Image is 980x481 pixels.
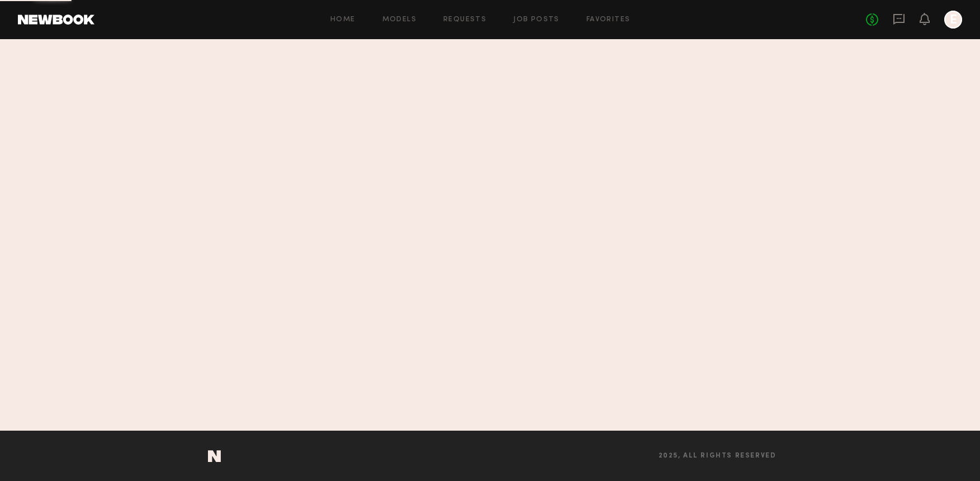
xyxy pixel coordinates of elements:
[944,11,962,29] a: E
[443,16,486,23] a: Requests
[382,16,416,23] a: Models
[513,16,560,23] a: Job Posts
[659,452,777,460] span: 2025, all rights reserved
[330,16,356,23] a: Home
[586,16,631,23] a: Favorites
